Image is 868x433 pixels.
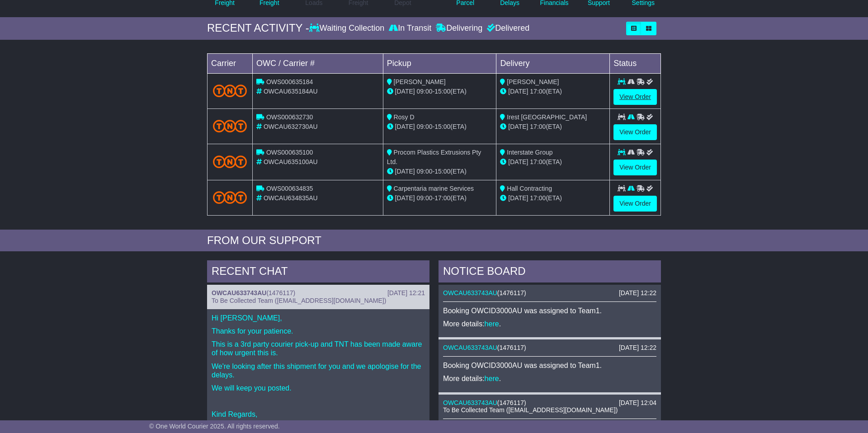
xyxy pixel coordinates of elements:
[266,185,313,192] span: OWS000634835
[443,361,656,370] p: Booking OWCID3000AU was assigned to Team1.
[212,410,425,419] p: Kind Regards,
[212,327,425,335] p: Thanks for your patience.
[387,24,434,33] div: In Transit
[264,123,318,130] span: OWCAU632730AU
[443,399,656,407] div: ( )
[212,362,425,379] p: We're looking after this shipment for you and we apologise for the delays.
[610,53,661,73] td: Status
[530,194,546,202] span: 17:00
[387,87,493,96] div: - (ETA)
[443,374,656,383] p: More details: .
[508,123,528,130] span: [DATE]
[395,88,415,95] span: [DATE]
[485,24,529,33] div: Delivered
[619,289,656,297] div: [DATE] 12:22
[434,168,450,175] span: 15:00
[434,24,485,33] div: Delivering
[417,123,433,130] span: 09:00
[395,123,415,130] span: [DATE]
[309,24,387,33] div: Waiting Collection
[266,149,313,156] span: OWS000635100
[530,123,546,130] span: 17:00
[212,297,386,304] span: To Be Collected Team ([EMAIL_ADDRESS][DOMAIN_NAME])
[387,167,493,176] div: - (ETA)
[485,320,499,328] a: here
[443,289,656,297] div: ( )
[417,168,433,175] span: 09:00
[443,406,618,414] span: To Be Collected Team ([EMAIL_ADDRESS][DOMAIN_NAME])
[253,53,383,73] td: OWC / Carrier #
[443,320,656,328] p: More details: .
[613,124,657,140] a: View Order
[500,399,524,406] span: 1476117
[507,149,552,156] span: Interstate Group
[485,375,499,382] a: here
[394,78,446,85] span: [PERSON_NAME]
[496,53,610,73] td: Delivery
[207,22,309,35] div: RECENT ACTIVITY -
[213,85,247,97] img: TNT_Domestic.png
[530,158,546,165] span: 17:00
[613,89,657,105] a: View Order
[387,122,493,132] div: - (ETA)
[507,78,559,85] span: [PERSON_NAME]
[269,289,293,297] span: 1476117
[395,194,415,202] span: [DATE]
[212,289,425,297] div: ( )
[443,289,497,297] a: OWCAU633743AU
[500,289,524,297] span: 1476117
[387,149,481,165] span: Procom Plastics Extrusions Pty Ltd.
[500,344,524,351] span: 1476117
[508,158,528,165] span: [DATE]
[394,113,415,121] span: Rosy D
[443,344,656,352] div: ( )
[500,122,606,132] div: (ETA)
[613,160,657,175] a: View Order
[439,260,661,285] div: NOTICE BOARD
[508,88,528,95] span: [DATE]
[417,194,433,202] span: 09:00
[213,155,247,168] img: TNT_Domestic.png
[212,340,425,357] p: This is a 3rd party courier pick-up and TNT has been made aware of how urgent this is.
[443,399,497,406] a: OWCAU633743AU
[212,289,266,297] a: OWCAU633743AU
[212,384,425,392] p: We will keep you posted.
[208,53,253,73] td: Carrier
[207,234,661,247] div: FROM OUR SUPPORT
[508,194,528,202] span: [DATE]
[613,196,657,212] a: View Order
[417,88,433,95] span: 09:00
[212,314,425,322] p: Hi [PERSON_NAME],
[264,194,318,202] span: OWCAU634835AU
[383,53,496,73] td: Pickup
[500,157,606,167] div: (ETA)
[500,193,606,203] div: (ETA)
[434,194,450,202] span: 17:00
[207,260,429,285] div: RECENT CHAT
[619,399,656,407] div: [DATE] 12:04
[443,344,497,351] a: OWCAU633743AU
[507,185,552,192] span: Hall Contracting
[149,423,280,430] span: © One World Courier 2025. All rights reserved.
[387,289,425,297] div: [DATE] 12:21
[394,185,474,192] span: Carpentaria marine Services
[507,113,587,121] span: Irest [GEOGRAPHIC_DATA]
[213,120,247,132] img: TNT_Domestic.png
[434,123,450,130] span: 15:00
[530,88,546,95] span: 17:00
[434,88,450,95] span: 15:00
[266,78,313,85] span: OWS000635184
[395,168,415,175] span: [DATE]
[500,87,606,96] div: (ETA)
[619,344,656,352] div: [DATE] 12:22
[266,113,313,121] span: OWS000632730
[264,158,318,165] span: OWCAU635100AU
[443,306,656,315] p: Booking OWCID3000AU was assigned to Team1.
[387,193,493,203] div: - (ETA)
[264,88,318,95] span: OWCAU635184AU
[213,191,247,203] img: TNT_Domestic.png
